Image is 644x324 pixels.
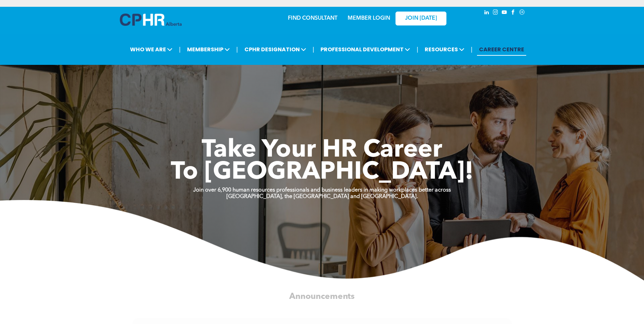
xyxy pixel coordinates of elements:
strong: Join over 6,900 human resources professionals and business leaders in making workplaces better ac... [193,187,451,193]
span: Take Your HR Career [202,138,442,163]
span: MEMBERSHIP [185,43,232,56]
li: | [179,42,181,56]
li: | [313,42,314,56]
li: | [471,42,473,56]
span: WHO WE ARE [128,43,174,56]
a: MEMBER LOGIN [348,16,390,21]
span: CPHR DESIGNATION [242,43,308,56]
strong: [GEOGRAPHIC_DATA], the [GEOGRAPHIC_DATA] and [GEOGRAPHIC_DATA]. [226,194,418,199]
span: JOIN [DATE] [405,15,437,22]
a: instagram [492,8,499,18]
img: A blue and white logo for cp alberta [120,14,182,26]
span: RESOURCES [423,43,466,56]
a: FIND CONSULTANT [288,16,337,21]
span: Announcements [289,292,354,301]
span: To [GEOGRAPHIC_DATA]! [171,160,474,185]
a: JOIN [DATE] [395,12,446,25]
span: PROFESSIONAL DEVELOPMENT [318,43,412,56]
a: facebook [510,8,517,18]
a: youtube [501,8,508,18]
a: CAREER CENTRE [477,43,526,56]
a: Social network [518,8,526,18]
li: | [236,42,238,56]
li: | [417,42,418,56]
a: linkedin [483,8,491,18]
